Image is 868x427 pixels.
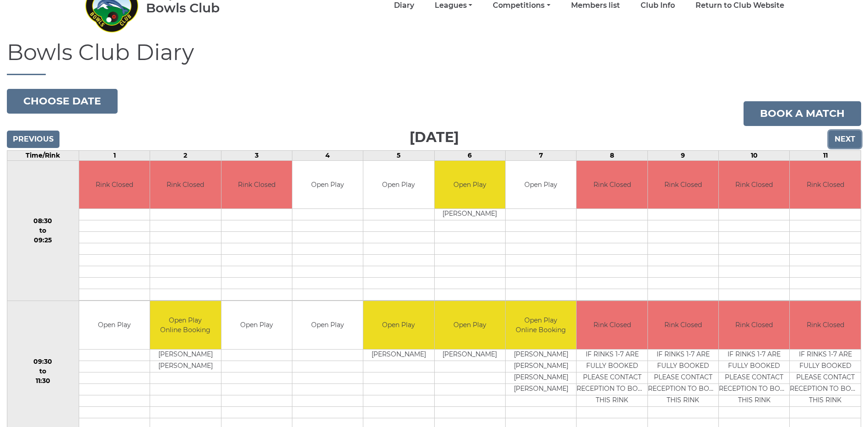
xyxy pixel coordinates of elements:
td: RECEPTION TO BOOK [719,383,789,395]
td: Rink Closed [79,161,150,209]
button: Choose date [7,89,118,114]
td: Rink Closed [577,161,647,209]
td: Rink Closed [719,301,789,349]
td: 5 [363,150,434,160]
td: Open Play [363,161,434,209]
td: 6 [434,150,505,160]
a: Diary [394,0,414,11]
td: IF RINKS 1-7 ARE [719,349,789,361]
td: PLEASE CONTACT [790,372,861,383]
td: THIS RINK [719,395,789,406]
td: PLEASE CONTACT [719,372,789,383]
td: Open Play [79,301,150,349]
td: Open Play [292,301,363,349]
td: [PERSON_NAME] [506,372,576,383]
td: [PERSON_NAME] [150,349,221,361]
td: 11 [790,150,861,160]
td: FULLY BOOKED [790,361,861,372]
td: Open Play [435,301,505,349]
td: [PERSON_NAME] [150,361,221,372]
td: Rink Closed [790,301,861,349]
td: FULLY BOOKED [648,361,718,372]
td: [PERSON_NAME] [506,383,576,395]
td: IF RINKS 1-7 ARE [790,349,861,361]
td: IF RINKS 1-7 ARE [648,349,718,361]
td: 08:30 to 09:25 [7,160,79,301]
a: Leagues [435,0,472,11]
td: 8 [577,150,647,160]
td: IF RINKS 1-7 ARE [577,349,647,361]
td: Rink Closed [577,301,647,349]
td: [PERSON_NAME] [435,349,505,361]
td: 9 [647,150,718,160]
td: Open Play Online Booking [506,301,576,349]
td: [PERSON_NAME] [506,349,576,361]
input: Previous [7,131,59,148]
td: FULLY BOOKED [577,361,647,372]
td: Open Play Online Booking [150,301,221,349]
td: Rink Closed [648,301,718,349]
td: Open Play [292,161,363,209]
td: Rink Closed [719,161,789,209]
a: Club Info [641,0,675,11]
td: 10 [719,150,790,160]
a: Members list [571,0,620,11]
td: THIS RINK [648,395,718,406]
td: THIS RINK [577,395,647,406]
td: PLEASE CONTACT [577,372,647,383]
td: Rink Closed [648,161,718,209]
td: Rink Closed [221,161,292,209]
td: Open Play [435,161,505,209]
td: [PERSON_NAME] [363,349,434,361]
h1: Bowls Club Diary [7,40,861,75]
td: 7 [506,150,577,160]
td: RECEPTION TO BOOK [648,383,718,395]
td: 3 [221,150,292,160]
td: Open Play [506,161,576,209]
td: [PERSON_NAME] [506,361,576,372]
td: Rink Closed [790,161,861,209]
td: Open Play [221,301,292,349]
td: FULLY BOOKED [719,361,789,372]
td: RECEPTION TO BOOK [790,383,861,395]
a: Competitions [493,0,550,11]
td: Time/Rink [7,150,79,160]
a: Book a match [744,101,861,126]
input: Next [829,131,861,148]
td: Open Play [363,301,434,349]
td: 2 [150,150,221,160]
td: 1 [79,150,150,160]
td: 4 [292,150,363,160]
td: [PERSON_NAME] [435,209,505,220]
td: THIS RINK [790,395,861,406]
td: PLEASE CONTACT [648,372,718,383]
a: Return to Club Website [695,0,784,11]
td: RECEPTION TO BOOK [577,383,647,395]
td: Rink Closed [150,161,221,209]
